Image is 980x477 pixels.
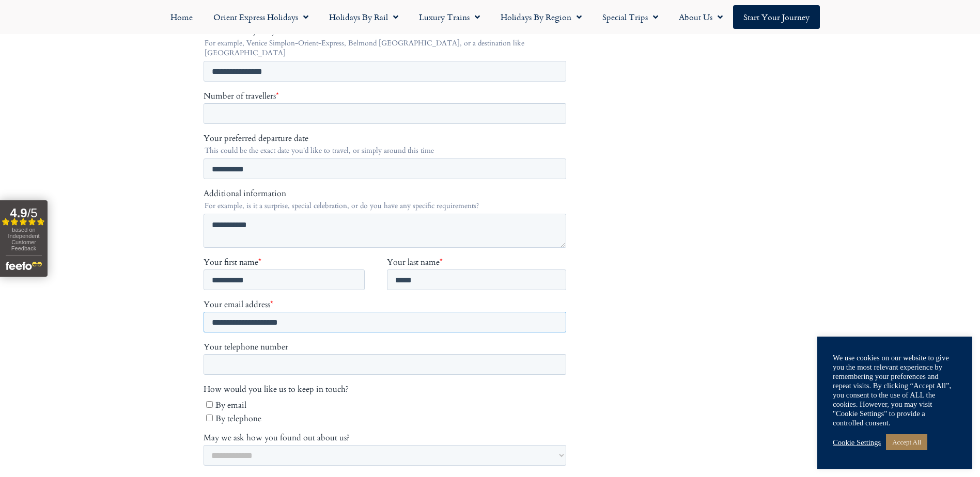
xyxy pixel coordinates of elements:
[160,5,203,29] a: Home
[409,5,490,29] a: Luxury Trains
[833,438,881,447] a: Cookie Settings
[668,5,733,29] a: About Us
[203,5,319,29] a: Orient Express Holidays
[733,5,820,29] a: Start your Journey
[886,434,927,450] a: Accept All
[833,353,957,427] div: We use cookies on our website to give you the most relevant experience by remembering your prefer...
[592,5,668,29] a: Special Trips
[490,5,592,29] a: Holidays by Region
[319,5,409,29] a: Holidays by Rail
[5,5,975,29] nav: Menu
